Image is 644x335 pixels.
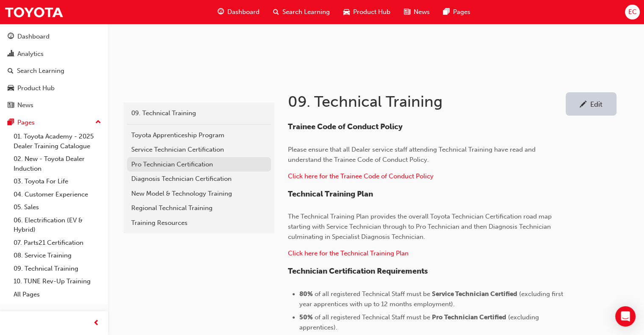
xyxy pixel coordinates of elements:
[353,7,390,17] span: Product Hub
[288,249,409,257] span: Click here for the Technical Training Plan
[432,313,506,321] span: Pro Technician Certified
[566,92,616,116] a: Edit
[131,145,267,155] div: Service Technician Certification
[218,7,224,17] span: guage-icon
[3,97,105,113] a: News
[580,101,587,109] span: pencil-icon
[10,188,105,201] a: 04. Customer Experience
[131,189,267,199] div: New Model & Technology Training
[131,174,267,184] div: Diagnosis Technician Certification
[343,7,350,17] span: car-icon
[10,236,105,249] a: 07. Parts21 Certification
[127,128,271,143] a: Toyota Apprenticeship Program
[282,7,330,17] span: Search Learning
[315,290,430,298] span: of all registered Technical Staff must be
[4,3,64,22] img: Trak
[10,175,105,188] a: 03. Toyota For Life
[8,67,14,75] span: search-icon
[127,216,271,230] a: Training Resources
[127,186,271,201] a: New Model & Technology Training
[8,102,14,109] span: news-icon
[288,266,428,276] span: Technician Certification Requirements
[299,290,313,298] span: 80%
[127,106,271,121] a: 09. Technical Training
[628,7,636,17] span: EC
[17,118,35,127] div: Pages
[288,249,409,257] a: ​Click here for the Technical Training Plan
[3,29,105,44] a: Dashboard
[131,203,267,213] div: Regional Technical Training
[131,160,267,169] div: Pro Technician Certification
[95,117,101,128] span: up-icon
[227,7,260,17] span: Dashboard
[8,85,14,92] span: car-icon
[437,3,477,21] a: pages-iconPages
[93,318,100,329] span: prev-icon
[17,83,55,93] div: Product Hub
[127,142,271,157] a: Service Technician Certification
[127,157,271,172] a: Pro Technician Certification
[10,262,105,275] a: 09. Technical Training
[3,27,105,115] button: DashboardAnalyticsSearch LearningProduct HubNews
[273,7,279,17] span: search-icon
[17,66,64,76] div: Search Learning
[288,92,566,111] h1: 09. Technical Training
[17,100,33,110] div: News
[10,201,105,214] a: 05. Sales
[10,288,105,301] a: All Pages
[299,313,313,321] span: 50%
[404,7,410,17] span: news-icon
[288,172,434,180] a: Click here for the Trainee Code of Conduct Policy
[211,3,266,21] a: guage-iconDashboard
[10,275,105,288] a: 10. TUNE Rev-Up Training
[8,33,14,41] span: guage-icon
[3,80,105,96] a: Product Hub
[414,7,430,17] span: News
[3,115,105,130] button: Pages
[288,189,373,199] span: Technical Training Plan
[288,122,403,131] span: Trainee Code of Conduct Policy
[131,130,267,140] div: Toyota Apprenticeship Program
[615,306,636,327] div: Open Intercom Messenger
[10,152,105,175] a: 02. New - Toyota Dealer Induction
[337,3,397,21] a: car-iconProduct Hub
[131,218,267,228] div: Training Resources
[131,108,267,118] div: 09. Technical Training
[10,130,105,152] a: 01. Toyota Academy - 2025 Dealer Training Catalogue
[3,63,105,79] a: Search Learning
[625,5,640,19] button: EC
[127,172,271,186] a: Diagnosis Technician Certification
[266,3,337,21] a: search-iconSearch Learning
[453,7,470,17] span: Pages
[17,49,44,59] div: Analytics
[315,313,430,321] span: of all registered Technical Staff must be
[288,213,553,241] span: The Technical Training Plan provides the overall Toyota Technician Certification road map startin...
[127,201,271,216] a: Regional Technical Training
[8,119,14,127] span: pages-icon
[10,249,105,262] a: 08. Service Training
[299,290,565,308] span: (excluding first year apprentices with up to 12 months employment).
[288,146,537,163] span: Please ensure that all Dealer service staff attending Technical Training have read and understand...
[3,46,105,62] a: Analytics
[432,290,517,298] span: Service Technician Certified
[443,7,450,17] span: pages-icon
[8,50,14,58] span: chart-icon
[17,32,50,42] div: Dashboard
[10,214,105,236] a: 06. Electrification (EV & Hybrid)
[397,3,437,21] a: news-iconNews
[590,100,603,108] div: Edit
